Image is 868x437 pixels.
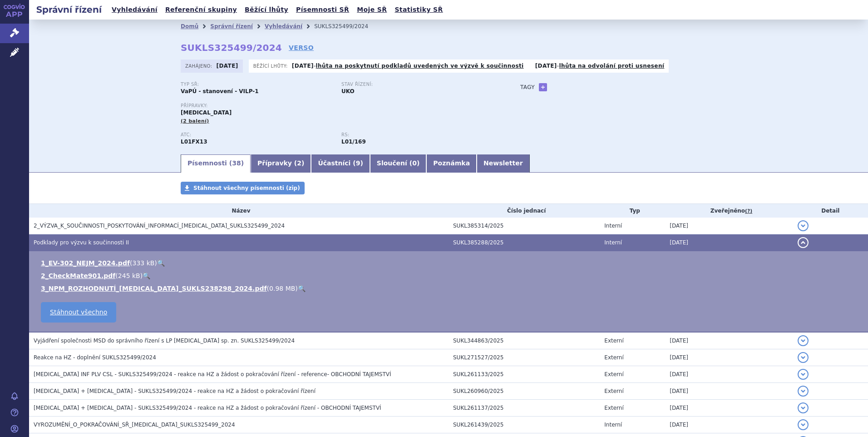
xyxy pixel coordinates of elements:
[269,285,295,292] span: 0.98 MB
[793,204,868,218] th: Detail
[298,285,306,292] a: 🔍
[29,3,109,16] h2: Správní řízení
[665,204,793,218] th: Zveřejněno
[185,62,214,70] span: Zahájeno:
[34,338,295,344] span: Vyjádření společnosti MSD do správního řízení s LP PADCEV sp. zn. SUKLS325499/2024
[535,63,557,69] strong: [DATE]
[41,302,116,323] a: Stáhnout všechno
[29,204,449,218] th: Název
[449,417,600,433] td: SUKL261439/2025
[34,239,129,246] span: Podklady pro výzvu k součinnosti II
[210,23,253,30] a: Správní řízení
[604,405,623,411] span: Externí
[41,271,859,280] li: ( )
[665,349,793,366] td: [DATE]
[449,349,600,366] td: SUKL271527/2025
[449,234,600,251] td: SUKL385288/2025
[41,258,859,268] li: ( )
[242,4,291,16] a: Běžící lhůty
[604,422,622,428] span: Interní
[181,118,209,124] span: (2 balení)
[297,159,301,167] span: 2
[292,62,524,70] p: -
[311,154,370,173] a: Účastníci (9)
[34,388,316,394] span: Padcev + Keytruda - SUKLS325499/2024 - reakce na HZ a žádost o pokračování řízení
[539,83,547,91] a: +
[412,159,417,167] span: 0
[253,62,290,70] span: Běžící lhůty:
[449,366,600,383] td: SUKL261133/2025
[798,335,809,346] button: detail
[143,272,150,279] a: 🔍
[41,259,130,267] a: 1_EV-302_NEJM_2024.pdf
[426,154,477,173] a: Poznámka
[314,20,380,33] li: SUKLS325499/2024
[449,204,600,218] th: Číslo jednací
[181,23,198,30] a: Domů
[341,132,493,138] p: RS:
[798,369,809,380] button: detail
[181,88,259,94] strong: VaPÚ - stanovení - VILP-1
[449,332,600,349] td: SUKL344863/2025
[217,63,238,69] strong: [DATE]
[520,82,535,93] h3: Tagy
[163,4,240,16] a: Referenční skupiny
[356,159,360,167] span: 9
[181,109,232,116] span: [MEDICAL_DATA]
[157,259,165,267] a: 🔍
[354,4,390,16] a: Moje SŘ
[665,383,793,400] td: [DATE]
[118,272,140,279] span: 245 kB
[109,4,160,16] a: Vyhledávání
[293,4,352,16] a: Písemnosti SŘ
[370,154,426,173] a: Sloučení (0)
[798,220,809,231] button: detail
[193,185,300,191] span: Stáhnout všechny písemnosti (zip)
[449,400,600,417] td: SUKL261137/2025
[41,284,859,293] li: ( )
[34,371,391,377] span: PADCEV INF PLV CSL - SUKLS325499/2024 - reakce na HZ a žádost o pokračování řízení - reference- O...
[449,218,600,234] td: SUKL385314/2025
[41,285,267,292] a: 3_NPM_ROZHODNUTÍ_[MEDICAL_DATA]_SUKLS238298_2024.pdf
[34,422,235,428] span: VYROZUMĚNÍ_O_POKRAČOVÁNÍ_SŘ_PADCEV_SUKLS325499_2024
[665,417,793,433] td: [DATE]
[600,204,665,218] th: Typ
[181,42,282,53] strong: SUKLS325499/2024
[665,332,793,349] td: [DATE]
[798,386,809,397] button: detail
[665,234,793,251] td: [DATE]
[449,383,600,400] td: SUKL260960/2025
[251,154,311,173] a: Přípravky (2)
[34,405,381,411] span: Padcev + Keytruda - SUKLS325499/2024 - reakce na HZ a žádost o pokračování řízení - OBCHODNÍ TAJE...
[34,223,285,229] span: 2_VÝZVA_K_SOUČINNOSTI_POSKYTOVÁNÍ_INFORMACÍ_PADCEV_SUKLS325499_2024
[181,82,332,87] p: Typ SŘ:
[604,223,622,229] span: Interní
[559,63,664,69] a: lhůta na odvolání proti usnesení
[535,62,665,70] p: -
[34,354,156,361] span: Reakce na HZ - doplnění SUKLS325499/2024
[665,366,793,383] td: [DATE]
[798,352,809,363] button: detail
[232,159,241,167] span: 38
[181,103,502,109] p: Přípravky:
[392,4,445,16] a: Statistiky SŘ
[604,388,623,394] span: Externí
[798,402,809,413] button: detail
[181,139,207,145] strong: ENFORTUMAB VEDOTIN
[798,419,809,430] button: detail
[181,182,305,194] a: Stáhnout všechny písemnosti (zip)
[181,132,332,138] p: ATC:
[316,63,524,69] a: lhůta na poskytnutí podkladů uvedených ve výzvě k součinnosti
[604,239,622,246] span: Interní
[745,208,752,214] abbr: (?)
[181,154,251,173] a: Písemnosti (38)
[665,400,793,417] td: [DATE]
[292,63,314,69] strong: [DATE]
[341,88,355,94] strong: UKO
[477,154,530,173] a: Newsletter
[289,43,314,52] a: VERSO
[265,23,302,30] a: Vyhledávání
[604,354,623,361] span: Externí
[41,272,115,279] a: 2_CheckMate901.pdf
[341,139,366,145] strong: enfortumab vedotin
